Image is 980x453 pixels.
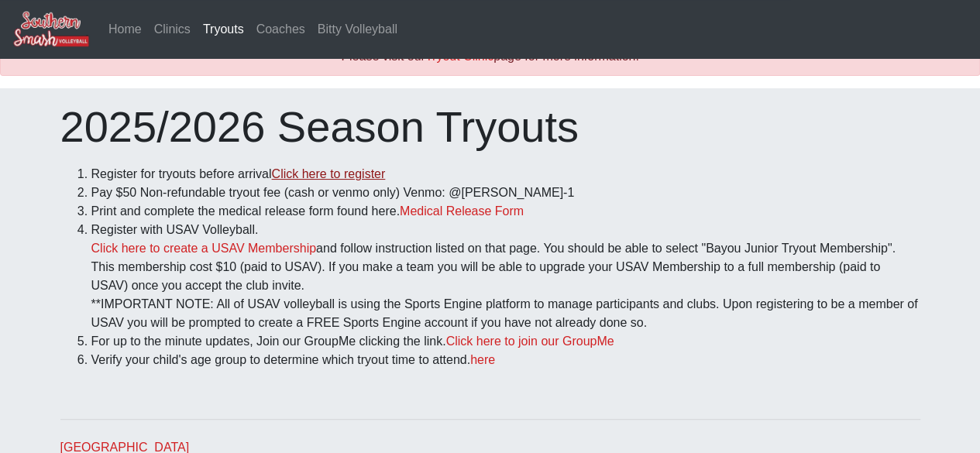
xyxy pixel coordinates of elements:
a: Click here to join our GroupMe [446,335,614,348]
a: Bitty Volleyball [311,14,404,45]
a: Coaches [250,14,311,45]
li: For up to the minute updates, Join our GroupMe clicking the link. [91,332,920,351]
li: Pay $50 Non-refundable tryout fee (cash or venmo only) Venmo: @[PERSON_NAME]-1 [91,184,920,202]
li: Print and complete the medical release form found here. [91,202,920,221]
a: Click here to create a USAV Membership [91,242,316,255]
a: Home [102,14,148,45]
a: Tryouts [197,14,250,45]
img: Southern Smash Volleyball [12,10,90,48]
li: Verify your child's age group to determine which tryout time to attend. [91,351,920,369]
a: Medical Release Form [400,204,524,218]
li: Register for tryouts before arrival [91,165,920,184]
a: Clinics [148,14,197,45]
li: Register with USAV Volleyball. and follow instruction listed on that page. You should be able to ... [91,221,920,332]
a: here [470,353,495,366]
h1: 2025/2026 Season Tryouts [60,101,920,153]
a: Click here to register [271,167,385,180]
